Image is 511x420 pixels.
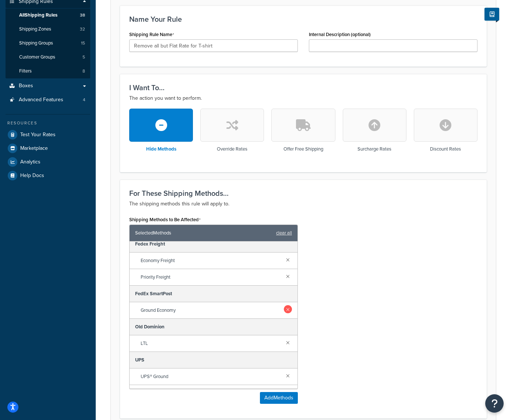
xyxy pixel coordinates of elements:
[6,64,90,78] a: Filters8
[6,22,90,36] a: Shipping Zones32
[430,147,461,152] h3: Discount Rates
[19,68,32,74] span: Filters
[19,12,57,18] span: All Shipping Rules
[82,68,85,74] span: 8
[6,36,90,50] li: Shipping Groups
[19,40,53,46] span: Shipping Groups
[130,236,297,253] div: Fedex Freight
[6,22,90,36] li: Shipping Zones
[283,147,323,152] h3: Offer Free Shipping
[19,54,55,60] span: Customer Groups
[83,97,85,103] span: 4
[141,338,280,349] span: LTL
[6,93,90,107] li: Advanced Features
[6,155,90,169] a: Analytics
[129,84,477,92] h3: I Want To...
[20,132,56,138] span: Test Your Rates
[135,228,272,238] span: Selected Methods
[276,228,292,238] a: clear all
[129,217,201,223] label: Shipping Methods to Be Affected
[141,255,280,266] span: Economy Freight
[141,388,280,398] span: UPS® Ground Residential
[80,26,85,32] span: 32
[129,15,477,23] h3: Name Your Rule
[6,8,90,22] a: AllShipping Rules38
[129,94,477,103] p: The action you want to perform.
[6,169,90,182] a: Help Docs
[6,79,90,93] a: Boxes
[6,50,90,64] a: Customer Groups5
[309,32,371,37] label: Internal Description (optional)
[484,8,499,21] button: Show Help Docs
[6,93,90,107] a: Advanced Features4
[357,147,391,152] h3: Surcharge Rates
[146,147,176,152] h3: Hide Methods
[20,173,44,179] span: Help Docs
[81,40,85,46] span: 15
[6,50,90,64] li: Customer Groups
[82,54,85,60] span: 5
[20,145,48,152] span: Marketplace
[130,319,297,335] div: Old Dominion
[19,26,51,32] span: Shipping Zones
[6,142,90,155] a: Marketplace
[129,200,477,208] p: The shipping methods this rule will apply to.
[141,305,280,315] span: Ground Economy
[80,12,85,18] span: 38
[260,392,298,404] button: AddMethods
[217,147,247,152] h3: Override Rates
[130,352,297,368] div: UPS
[20,159,40,165] span: Analytics
[130,286,297,302] div: FedEx SmartPost
[141,272,280,282] span: Priority Freight
[19,83,33,89] span: Boxes
[6,120,90,126] div: Resources
[6,128,90,141] a: Test Your Rates
[6,64,90,78] li: Filters
[141,371,280,382] span: UPS® Ground
[6,36,90,50] a: Shipping Groups15
[19,97,63,103] span: Advanced Features
[129,189,477,197] h3: For These Shipping Methods...
[485,394,504,413] button: Open Resource Center
[129,32,174,38] label: Shipping Rule Name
